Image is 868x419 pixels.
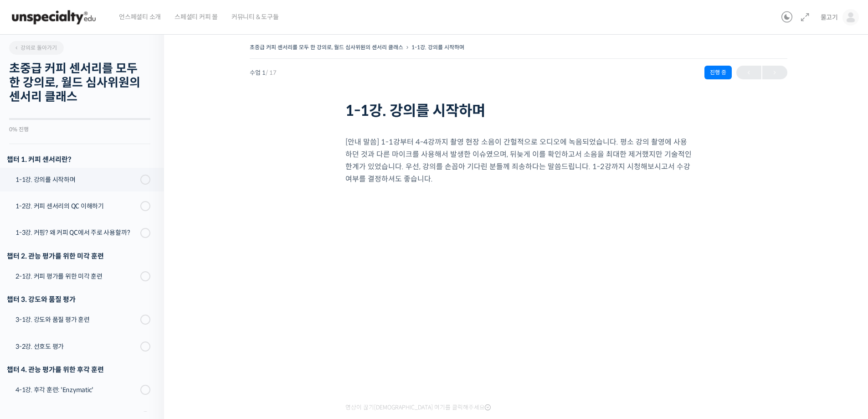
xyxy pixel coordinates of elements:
div: 3-2강. 선호도 평가 [15,341,138,352]
span: / 17 [266,69,277,77]
div: 0% 진행 [9,127,150,132]
a: 강의로 돌아가기 [9,41,64,55]
div: 1-2강. 커피 센서리의 QC 이해하기 [15,201,138,211]
div: 2-1강. 커피 평가를 위한 미각 훈련 [15,271,138,281]
span: 물고기 [821,13,838,21]
p: [안내 말씀] 1-1강부터 4-4강까지 촬영 현장 소음이 간헐적으로 오디오에 녹음되었습니다. 평소 강의 촬영에 사용하던 것과 다른 마이크를 사용해서 발생한 이슈였으며, 뒤늦게... [345,136,692,185]
div: 1-3강. 커핑? 왜 커피 QC에서 주로 사용할까? [15,228,138,238]
a: 초중급 커피 센서리를 모두 한 강의로, 월드 심사위원의 센서리 클래스 [250,44,403,51]
div: 챕터 4. 관능 평가를 위한 후각 훈련 [7,363,150,376]
div: 3-1강. 강도와 품질 평가 훈련 [15,315,138,325]
span: 수업 1 [250,70,277,76]
a: 1-1강. 강의를 시작하며 [411,44,464,51]
span: 영상이 끊기[DEMOGRAPHIC_DATA] 여기를 클릭해주세요 [345,404,491,411]
div: 4-1강. 후각 훈련: 'Enzymatic' [15,385,138,395]
h3: 챕터 1. 커피 센서리란? [7,153,150,166]
div: 챕터 2. 관능 평가를 위한 미각 훈련 [7,250,150,262]
span: 강의로 돌아가기 [14,44,57,51]
h1: 1-1강. 강의를 시작하며 [345,102,692,119]
h2: 초중급 커피 센서리를 모두 한 강의로, 월드 심사위원의 센서리 클래스 [9,62,150,104]
div: 챕터 3. 강도와 품질 평가 [7,293,150,305]
div: 진행 중 [704,66,732,79]
div: 1-1강. 강의를 시작하며 [15,175,138,185]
